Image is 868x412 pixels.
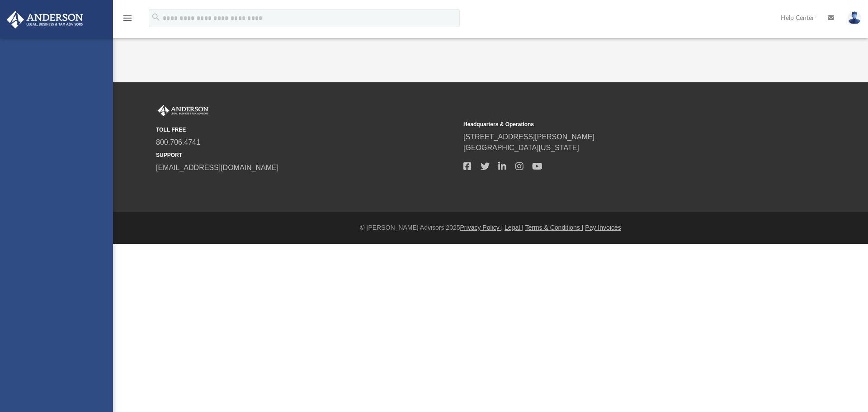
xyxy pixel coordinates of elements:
a: Legal | [505,224,524,231]
a: menu [122,17,133,24]
div: © [PERSON_NAME] Advisors 2025 [113,223,868,232]
a: Terms & Conditions | [525,224,584,231]
small: Headquarters & Operations [463,120,764,128]
a: [GEOGRAPHIC_DATA][US_STATE] [463,144,579,152]
img: Anderson Advisors Platinum Portal [4,11,86,28]
i: menu [122,13,133,24]
a: Privacy Policy | [460,224,503,231]
i: search [151,12,161,22]
small: TOLL FREE [156,126,457,134]
a: [EMAIL_ADDRESS][DOMAIN_NAME] [156,164,278,171]
img: Anderson Advisors Platinum Portal [156,105,210,117]
a: 800.706.4741 [156,138,200,146]
a: Pay Invoices [585,224,621,231]
small: SUPPORT [156,151,457,159]
a: [STREET_ADDRESS][PERSON_NAME] [463,133,594,141]
img: User Pic [848,11,861,24]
